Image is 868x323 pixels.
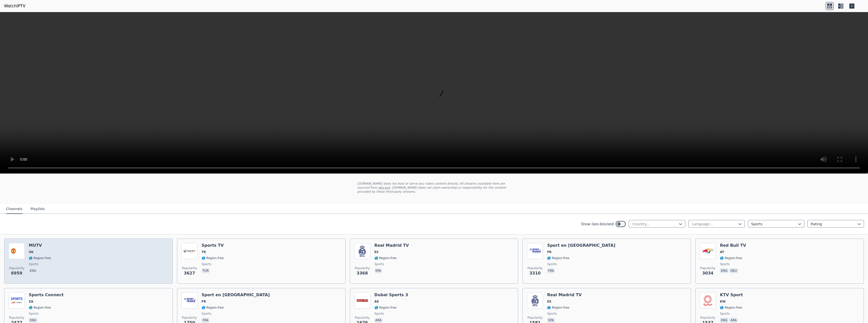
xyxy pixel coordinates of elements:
[720,262,729,266] span: sports
[547,243,615,248] h6: Sport en [GEOGRAPHIC_DATA]
[182,266,197,270] span: Popularity
[374,268,382,273] p: spa
[720,268,728,273] p: eng
[29,312,38,316] span: sports
[547,318,555,323] p: spa
[547,262,557,266] span: sports
[702,270,714,276] span: 3034
[374,318,383,323] p: ara
[29,256,51,260] span: 🌎 Region-free
[529,270,541,276] span: 3310
[720,300,726,304] span: KW
[547,292,582,297] h6: Real Madrid TV
[547,268,555,273] p: fra
[29,250,34,254] span: UK
[527,292,543,309] img: Real Madrid TV
[720,250,724,254] span: AT
[374,256,397,260] span: 🌎 Region-free
[547,312,557,316] span: sports
[355,266,370,270] span: Popularity
[4,3,25,9] a: WatchIPTV
[720,243,746,248] h6: Red Bull TV
[720,306,742,310] span: 🌎 Region-free
[202,250,206,254] span: TR
[527,243,543,259] img: Sport en France
[378,186,390,189] a: iptv-org
[700,292,716,309] img: KTV Sport
[202,306,224,310] span: 🌎 Region-free
[181,243,198,259] img: Sports TV
[355,316,370,320] span: Popularity
[547,300,551,304] span: ES
[357,270,368,276] span: 3368
[374,300,379,304] span: AE
[202,292,270,297] h6: Sport en [GEOGRAPHIC_DATA]
[11,270,22,276] span: 6959
[29,306,51,310] span: 🌎 Region-free
[374,292,408,297] h6: Dubai Sports 3
[29,300,33,304] span: ZA
[202,312,211,316] span: sports
[374,262,384,266] span: sports
[184,270,195,276] span: 3627
[202,256,224,260] span: 🌎 Region-free
[202,243,224,248] h6: Sports TV
[29,243,51,248] h6: MUTV
[720,318,728,323] p: eng
[202,268,210,273] p: tur
[700,316,715,320] span: Popularity
[29,292,64,297] h6: Sports Connect
[700,266,715,270] span: Popularity
[182,316,197,320] span: Popularity
[202,300,206,304] span: FR
[720,292,743,297] h6: KTV Sport
[720,312,729,316] span: sports
[181,292,198,309] img: Sport en France
[9,243,25,259] img: MUTV
[31,204,45,214] button: Playlists
[547,306,569,310] span: 🌎 Region-free
[720,256,742,260] span: 🌎 Region-free
[547,256,569,260] span: 🌎 Region-free
[700,243,716,259] img: Red Bull TV
[6,204,22,214] button: Channels
[354,243,370,259] img: Real Madrid TV
[29,262,38,266] span: sports
[202,318,209,323] p: fra
[374,243,409,248] h6: Real Madrid TV
[547,250,551,254] span: FR
[354,292,370,309] img: Dubai Sports 3
[374,250,379,254] span: ES
[9,316,24,320] span: Popularity
[29,268,37,273] p: eng
[729,268,738,273] p: deu
[729,318,738,323] p: ara
[581,221,614,227] label: Show Geo-blocked
[29,318,37,323] p: eng
[357,182,511,194] p: [DOMAIN_NAME] does not host or serve any video content directly. All streams available here are s...
[202,262,211,266] span: sports
[9,266,24,270] span: Popularity
[527,266,542,270] span: Popularity
[527,316,542,320] span: Popularity
[9,292,25,309] img: Sports Connect
[374,312,384,316] span: sports
[374,306,397,310] span: 🌎 Region-free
